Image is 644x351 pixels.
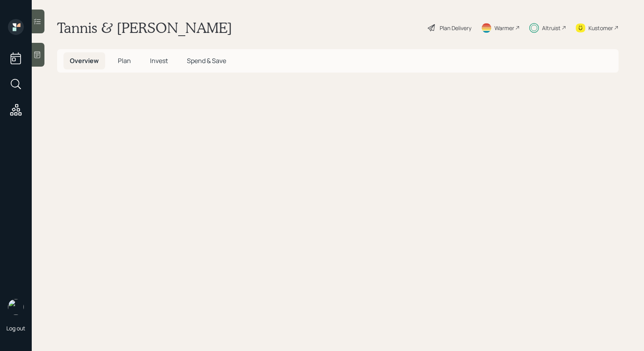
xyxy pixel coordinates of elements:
span: Spend & Save [187,56,226,65]
h1: Tannis & [PERSON_NAME] [57,19,232,36]
div: Log out [6,324,25,332]
span: Invest [150,56,168,65]
span: Plan [118,56,131,65]
div: Kustomer [588,24,613,32]
div: Altruist [542,24,561,32]
img: treva-nostdahl-headshot.png [8,299,24,315]
div: Warmer [494,24,514,32]
div: Plan Delivery [440,24,471,32]
span: Overview [70,56,99,65]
